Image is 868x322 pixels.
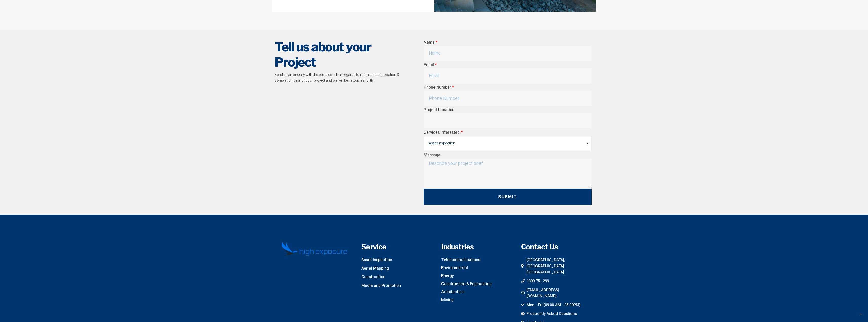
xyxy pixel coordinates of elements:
input: Email [424,68,592,83]
span: Submit [498,194,517,200]
input: Name [424,46,592,61]
a: Asset Inspection [361,257,427,263]
span: Mon - Fri (09.00 AM - 05.00PM) [525,302,581,308]
label: Project Location [424,107,454,113]
p: Send us an enquiry with the basic details in regards to requirements, location & completion date ... [274,72,404,84]
span: Asset Inspection [361,257,392,263]
button: Submit [424,189,592,205]
span: Environmental [441,265,468,271]
span: Construction [361,274,385,280]
a: Mining [441,297,507,304]
a: Environmental [441,265,507,271]
span: Aerial Mapping [361,265,389,272]
a: Architecture [441,289,507,295]
h4: Contact Us [521,242,587,252]
h4: Service [361,242,427,252]
label: Email [424,62,437,68]
a: Telecommunications [441,257,507,263]
span: Architecture [441,289,465,295]
a: Frequently Asked Questions [521,311,587,317]
span: Telecommunications [441,257,480,263]
span: [GEOGRAPHIC_DATA], [GEOGRAPHIC_DATA] [GEOGRAPHIC_DATA] [525,257,587,275]
span: 1300 751 299 [525,278,549,284]
a: [EMAIL_ADDRESS][DOMAIN_NAME] [521,287,587,299]
a: 1300 751 299 [521,278,587,284]
a: Aerial Mapping [361,265,427,272]
a: Media and Promotion [361,282,427,289]
h4: Industries [441,242,507,252]
label: Services Interested [424,129,463,136]
h2: Tell us about your Project [274,39,404,70]
span: Frequently Asked Questions [525,311,577,317]
label: Phone Number [424,84,454,91]
span: [EMAIL_ADDRESS][DOMAIN_NAME] [525,287,587,299]
label: Message [424,152,440,159]
a: Construction [361,274,427,280]
label: Name [424,39,437,46]
span: Construction & Engineering [441,281,492,288]
a: Construction & Engineering [441,281,507,288]
span: Energy [441,273,454,279]
a: Energy [441,273,507,279]
img: High Exposure Logo [282,242,347,256]
input: Only numbers and phone characters (#, -, *, etc) are accepted. [424,91,592,106]
span: Media and Promotion [361,282,401,289]
span: Mining [441,297,454,304]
